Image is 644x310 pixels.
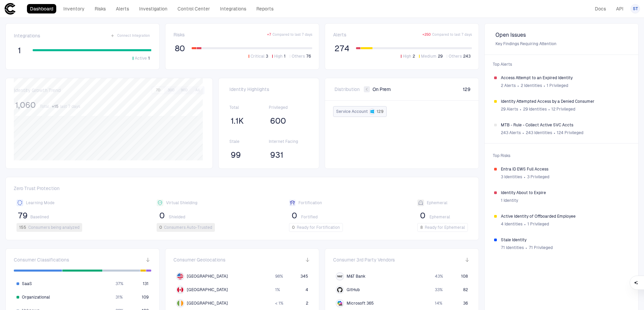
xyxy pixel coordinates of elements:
button: Distribution [333,86,361,92]
span: 1,060 [15,100,36,110]
span: Fortified [301,214,318,220]
span: Zero Trust Protection [14,185,471,194]
span: ∙ [553,128,556,138]
span: Open Issues [495,32,627,38]
a: Alerts [113,4,132,13]
span: Total [229,105,269,110]
span: Microsoft 365 [347,301,374,306]
span: 124 Privileged [557,130,583,135]
span: 80 [175,43,185,54]
span: ∙ [524,219,526,229]
span: Baselined [30,214,49,220]
button: All [191,87,203,93]
span: ST [633,6,638,11]
button: 0Ready for Fortification [289,223,343,232]
button: High2 [399,53,416,59]
span: Consumer 3rd Party Vendors [333,257,395,263]
span: 29 Alerts [501,106,518,112]
span: 33 % [435,287,443,292]
span: Top Risks [489,149,634,162]
span: 31 % [116,294,123,300]
span: 1 [18,45,21,56]
button: 99 [229,150,242,160]
button: 600 [269,116,287,126]
button: 90D [178,87,190,93]
span: Identity About to Expire [501,190,629,195]
span: 98 % [275,274,283,279]
span: [GEOGRAPHIC_DATA] [187,301,228,306]
a: Dashboard [27,4,56,13]
span: ∙ [525,243,527,253]
span: 243 Identities [526,130,552,135]
span: 0 [292,225,295,230]
span: Medium [421,54,437,59]
img: US [177,273,183,279]
span: ∙ [548,104,550,114]
span: High [403,54,411,59]
span: Organizational [22,294,50,300]
span: 29 [438,54,443,59]
span: 131 [143,281,149,286]
span: Identity Highlights [229,86,308,92]
button: 79 [17,210,29,221]
span: 71 Privileged [529,245,553,250]
button: Critical3 [247,53,269,59]
span: Ephemeral [427,200,447,206]
span: Top Alerts [489,58,634,71]
a: Investigation [136,4,170,13]
span: 71 Identities [501,245,524,250]
span: ∙ [517,81,519,91]
span: ∙ [519,104,522,114]
span: 2 [413,54,415,59]
span: [GEOGRAPHIC_DATA] [187,274,228,279]
span: 0 [420,211,425,221]
span: 1 Privileged [527,221,549,227]
span: Active [135,56,147,61]
span: ∙ [522,128,524,138]
span: Risks [173,32,185,38]
span: 12 Privileged [551,106,575,112]
span: 931 [270,150,283,160]
button: 1,060 [14,100,37,111]
button: 274 [333,43,351,54]
span: Shielded [169,214,185,220]
button: 30D [165,87,177,93]
button: 80 [173,43,186,54]
span: 82 [463,287,468,292]
span: Critical [251,54,264,59]
button: ST [631,4,640,13]
span: 37 % [116,281,123,286]
span: 79 [18,211,28,221]
span: 3 [266,54,268,59]
span: Ready for Fortification [297,225,340,230]
span: Compared to last 7 days [272,32,312,37]
span: 2 Identities [521,83,542,88]
span: 1 Privileged [547,83,568,88]
span: Stale Identity [501,237,629,243]
span: + 15 [52,104,59,109]
span: 274 [334,43,349,54]
a: Risks [92,4,109,13]
span: 2 [306,301,308,306]
span: 3 Identities [501,174,522,180]
div: GitHub [337,287,343,292]
span: + 250 [422,32,431,37]
span: 600 [270,116,286,126]
button: Medium29 [418,53,444,59]
span: 129 [463,86,471,92]
button: 1.1K [229,116,245,126]
span: Internet Facing [269,139,308,144]
a: Control Center [174,4,213,13]
span: ∙ [543,81,546,91]
button: High1 [271,53,287,59]
span: 345 [300,274,308,279]
span: + 7 [267,32,271,37]
span: 29 Identities [523,106,547,112]
span: Consumer Geolocations [173,257,225,263]
button: Connect Integration [109,32,151,40]
span: Service Account [336,109,368,114]
a: Integrations [217,4,249,13]
button: 0 [157,210,167,221]
span: Consumer Classifications [14,257,69,263]
div: M&T Bank [337,274,343,279]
